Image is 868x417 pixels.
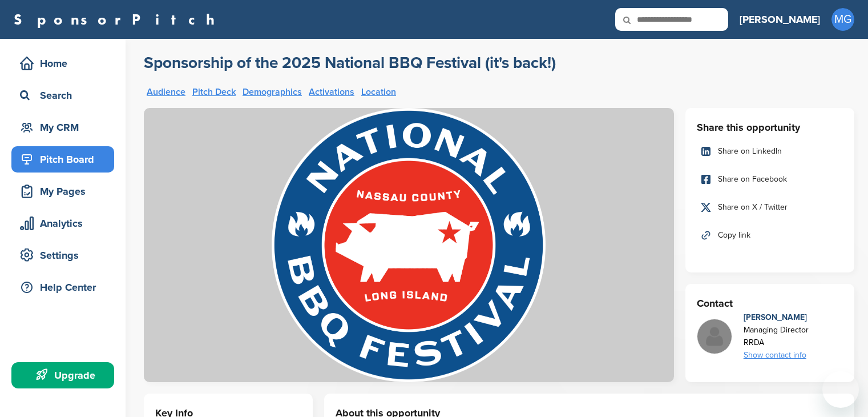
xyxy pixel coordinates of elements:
[17,365,114,386] div: Upgrade
[697,223,843,247] a: Copy link
[697,295,843,311] h3: Contact
[11,178,114,205] a: My Pages
[17,245,114,266] div: Settings
[11,362,114,388] a: Upgrade
[697,167,843,191] a: Share on Facebook
[822,371,859,408] iframe: Button to launch messaging window
[740,11,820,27] h3: [PERSON_NAME]
[17,213,114,234] div: Analytics
[243,87,302,97] a: Demographics
[17,85,114,106] div: Search
[11,242,114,268] a: Settings
[744,336,809,349] div: RRDA
[11,50,114,77] a: Home
[740,7,820,32] a: [PERSON_NAME]
[697,139,843,163] a: Share on LinkedIn
[744,311,809,324] div: [PERSON_NAME]
[361,87,396,97] a: Location
[11,274,114,300] a: Help Center
[17,181,114,202] div: My Pages
[17,53,114,74] div: Home
[718,201,788,214] span: Share on X / Twitter
[11,114,114,141] a: My CRM
[14,12,222,27] a: SponsorPitch
[697,195,843,219] a: Share on X / Twitter
[17,277,114,298] div: Help Center
[744,324,809,336] div: Managing Director
[17,149,114,170] div: Pitch Board
[11,82,114,109] a: Search
[718,229,750,242] span: Copy link
[147,87,185,97] a: Audience
[718,145,782,158] span: Share on LinkedIn
[697,119,843,135] h3: Share this opportunity
[11,146,114,173] a: Pitch Board
[831,8,854,31] span: MG
[718,173,787,186] span: Share on Facebook
[17,117,114,138] div: My CRM
[144,53,556,73] a: Sponsorship of the 2025 National BBQ Festival (it's back!)
[11,210,114,236] a: Analytics
[697,319,732,354] img: Missing
[744,349,809,362] div: Show contact info
[192,87,236,97] a: Pitch Deck
[309,87,354,97] a: Activations
[144,108,674,382] img: Sponsorpitch &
